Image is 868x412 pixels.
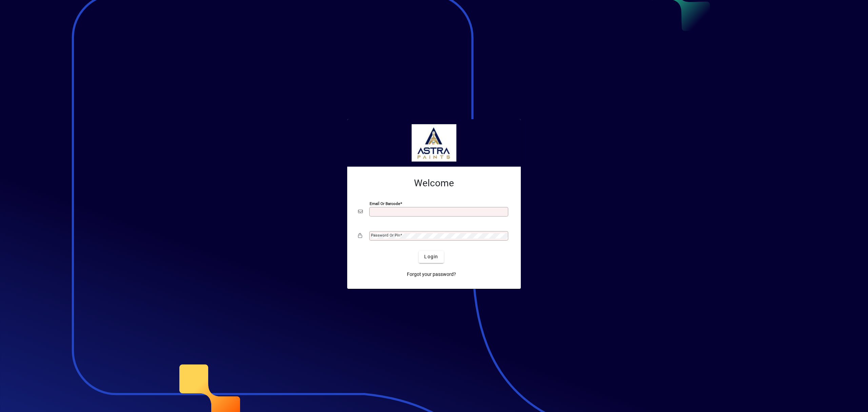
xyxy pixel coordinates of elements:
span: Login [424,253,438,260]
mat-label: Email or Barcode [370,201,400,206]
mat-label: Password or Pin [371,233,400,238]
button: Login [419,251,443,263]
span: Forgot your password? [407,271,456,278]
a: Forgot your password? [404,268,459,281]
h2: Welcome [358,177,510,189]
